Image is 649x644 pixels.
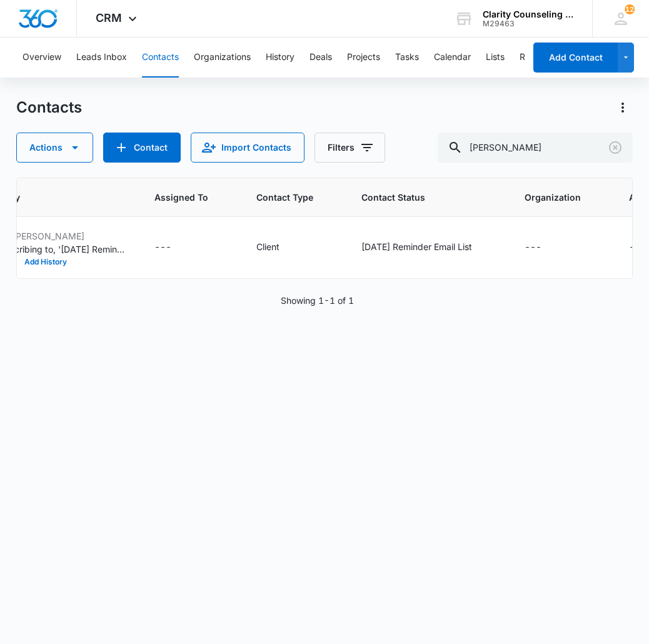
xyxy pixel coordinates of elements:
span: Contact Type [256,191,313,204]
div: Client [256,240,279,253]
h1: Contacts [16,98,82,117]
div: notifications count [625,4,635,14]
button: Calendar [434,38,471,78]
div: Contact Type - Client - Select to Edit Field [256,240,302,255]
div: --- [154,240,171,255]
button: Add Contact [533,43,618,73]
button: Deals [309,38,332,78]
div: account id [483,19,574,28]
button: History [266,38,294,78]
div: account name [483,9,574,19]
div: --- [525,240,541,255]
div: --- [629,240,646,255]
button: Overview [23,38,61,78]
div: Contact Status - Saturday Reminder Email List - Select to Edit Field [361,240,495,255]
button: Clear [605,138,625,158]
button: Import Contacts [191,133,304,163]
p: Showing 1-1 of 1 [281,294,354,307]
span: Assigned To [154,191,208,204]
button: Tasks [395,38,419,78]
div: Assigned To - - Select to Edit Field [154,240,194,255]
button: Add Contact [103,133,181,163]
span: CRM [96,11,122,24]
span: Organization [525,191,581,204]
button: Reports [520,38,551,78]
button: Projects [347,38,380,78]
button: Actions [16,133,93,163]
span: 12 [625,4,635,14]
button: Lists [486,38,505,78]
div: [DATE] Reminder Email List [361,240,472,253]
button: Add History [16,258,76,266]
button: Filters [314,133,385,163]
span: Contact Status [361,191,476,204]
button: Leads Inbox [76,38,127,78]
button: Contacts [142,38,179,78]
button: Organizations [194,38,251,78]
input: Search Contacts [438,133,633,163]
div: Organization - - Select to Edit Field [525,240,564,255]
button: Actions [613,98,633,118]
